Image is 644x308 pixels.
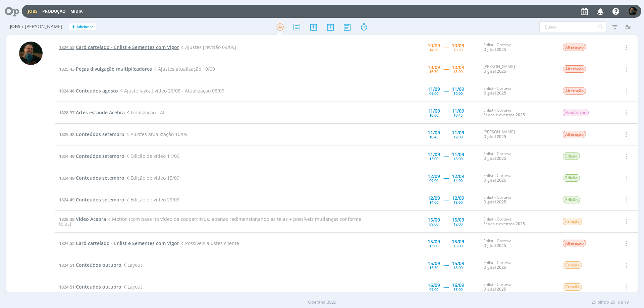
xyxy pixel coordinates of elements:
span: 20 [610,299,615,306]
span: Exibindo [592,299,609,306]
a: Digital 2025 [483,134,506,139]
button: M [628,5,637,17]
a: Digital 2025 [483,264,506,270]
a: Jobs [28,8,38,14]
span: Criação [563,261,582,269]
span: Edição [563,174,580,182]
div: 10/09 [428,65,440,70]
button: Produção [40,9,68,14]
span: Possíveis ajustes cliente [179,240,239,246]
div: 15/09 [452,218,464,222]
a: Digital 2025 [483,286,506,292]
div: Enlist - Corteva [483,260,552,270]
div: [PERSON_NAME] [483,64,552,74]
div: 12:00 [453,135,463,139]
span: ----- [443,44,448,50]
span: Edição [563,196,580,203]
button: Jobs [26,9,40,14]
div: 09:00 [429,179,438,182]
span: Artes estande Acebra [76,109,125,116]
a: 1824.49Conteúdos setembro [59,196,124,203]
span: Edição de vídeo 29/09 [124,196,179,203]
div: 18:00 [453,200,463,204]
span: Alteração [563,240,586,247]
span: Motion (com base no vídeo da coopercitrus, apenas redimensionando as telas + possíveis mudanças c... [59,216,361,227]
div: 10:00 [453,91,463,95]
span: Conteúdos setembro [76,196,124,203]
div: Enlist - Corteva [483,86,552,96]
div: Enlist - Corteva [483,108,552,118]
span: Alteração [563,44,586,51]
div: 12:00 [453,222,463,226]
span: ----- [443,87,448,94]
a: 1825.43Peças divulgação multiplicadores [59,66,152,72]
div: Enlist - Corteva [483,173,552,183]
div: 11/09 [452,152,464,157]
span: Conteúdos outubro [76,262,121,268]
a: Digital 2025 [483,177,506,183]
span: 1824.51 [59,284,74,290]
span: ----- [443,262,448,268]
span: Finalização - AF [125,109,165,116]
a: Digital 2025 [483,47,506,52]
span: Conteúdos outubro [76,284,121,290]
div: 11/09 [428,130,440,135]
a: 1824.49Conteúdos setembro [59,175,124,181]
span: Finalização [563,109,589,116]
div: 15:00 [453,244,463,248]
span: Alteração [563,87,586,95]
div: [PERSON_NAME] [483,130,552,139]
div: 11/09 [428,109,440,113]
div: 16:30 [429,70,438,73]
div: 10:00 [429,113,438,117]
a: Mídia [70,8,83,14]
span: ----- [443,175,448,181]
button: +Adicionar [69,23,96,30]
span: Conteúdos setembro [76,153,124,159]
a: 1828.38Vídeo Acebra [59,216,106,222]
img: M [19,42,43,65]
a: 1824.51Conteúdos outubro [59,262,121,268]
div: Enlist - Corteva [483,239,552,248]
div: 12/09 [428,174,440,179]
a: 1824.51Conteúdos outubro [59,284,121,290]
span: ----- [443,240,448,246]
a: Digital 2025 [483,199,506,205]
input: Busca [539,21,606,32]
span: Edição [563,152,580,160]
div: 13:00 [429,244,438,248]
span: + [72,23,75,30]
span: Jobs [10,24,20,29]
span: ----- [443,109,448,116]
div: 18:00 [453,157,463,161]
span: Adicionar [76,25,93,29]
span: 1824.49 [59,175,74,181]
div: Enlist - Corteva [483,43,552,52]
span: ----- [443,218,448,225]
div: 18:00 [453,70,463,73]
div: 13:00 [429,157,438,161]
span: ----- [443,284,448,290]
a: Produção [42,8,66,14]
span: Ajustes atualização 10/09 [152,66,215,72]
span: Alteração [563,131,586,138]
span: 19 [624,299,629,306]
div: 09:00 [429,222,438,226]
a: Digital 2025 [483,243,506,248]
span: Ajustes [revisão 09/09] [179,44,236,50]
span: Card cartelado - Enlist e Sementes com Vigor [76,44,179,50]
span: Criação [563,218,582,225]
div: 18:00 [453,288,463,291]
div: 15/09 [428,239,440,244]
div: 16:30 [453,48,463,52]
span: 1824.52 [59,44,74,50]
span: Layout [121,262,142,268]
div: 10:45 [453,113,463,117]
div: 15/09 [452,239,464,244]
span: Edição de vídeo 15/09 [124,175,179,181]
div: 10/09 [452,65,464,70]
div: 11/09 [452,109,464,113]
span: / [PERSON_NAME] [22,24,62,29]
div: 14:00 [453,179,463,182]
a: Feiras e eventos 2025 [483,112,525,118]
